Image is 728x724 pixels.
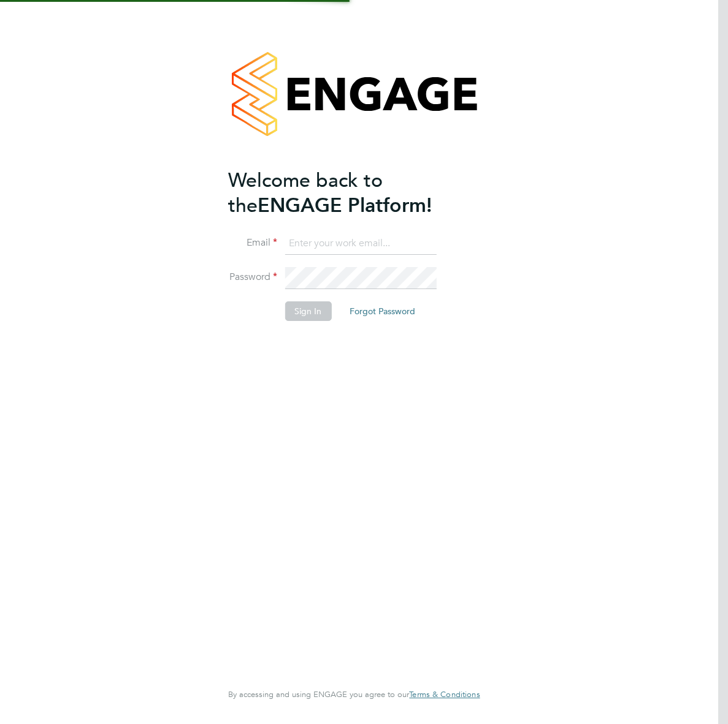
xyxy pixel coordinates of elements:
input: Enter your work email... [285,233,436,255]
span: Welcome back to the [228,168,383,217]
button: Forgot Password [340,301,425,321]
a: Terms & Conditions [409,690,480,699]
span: By accessing and using ENGAGE you agree to our [228,689,480,699]
button: Sign In [285,301,331,321]
h2: ENGAGE Platform! [228,168,467,218]
label: Email [228,236,277,249]
span: Terms & Conditions [409,689,480,699]
label: Password [228,271,277,284]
